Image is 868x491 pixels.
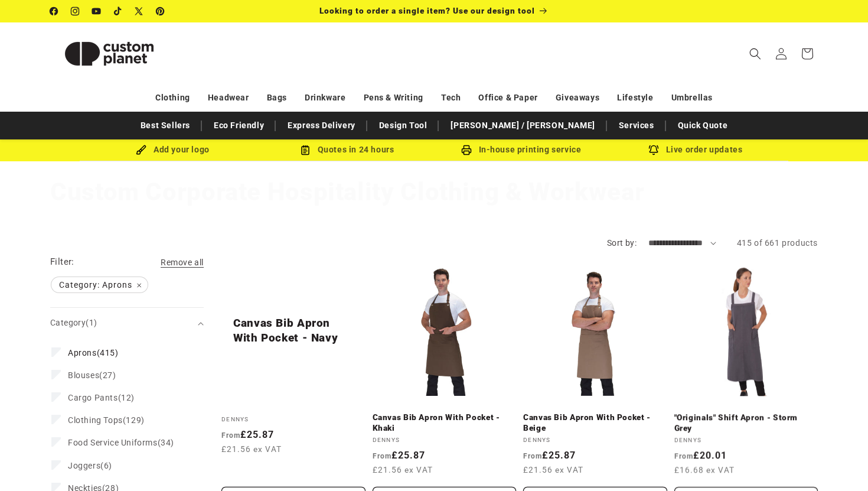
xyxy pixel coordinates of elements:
[221,415,366,424] div: Dennys
[86,142,260,157] div: Add your logo
[305,87,345,108] a: Drinkware
[68,370,99,380] span: Blouses
[607,238,637,248] label: Sort by:
[260,142,434,157] div: Quotes in 24 hours
[674,412,818,433] a: "Originals" Shift Apron - Storm Grey
[608,142,782,157] div: Live order updates
[737,238,818,248] span: 415 of 661 products
[68,393,118,402] span: Cargo Pants
[86,318,97,327] span: (1)
[51,277,148,292] span: Category: Aprons
[135,115,196,136] a: Best Sellers
[221,429,274,440] strong: £25.87
[68,437,174,448] span: (34)
[445,115,601,136] a: [PERSON_NAME] / [PERSON_NAME]
[221,431,240,440] span: From
[282,115,361,136] a: Express Delivery
[613,115,660,136] a: Services
[68,438,158,447] span: Food Service Uniforms
[46,22,173,84] a: Custom Planet
[50,318,97,327] span: Category
[68,461,100,470] span: Joggers
[373,115,433,136] a: Design Tool
[208,87,249,108] a: Headwear
[68,415,123,425] span: Clothing Tops
[672,115,734,136] a: Quick Quote
[155,87,190,108] a: Clothing
[68,392,135,403] span: (12)
[50,176,818,208] h1: Custom Corporate Hospitality Clothing & Workwear
[50,27,168,80] img: Custom Planet
[364,87,423,108] a: Pens & Writing
[233,316,354,345] a: Canvas Bib Apron With Pocket - Navy
[50,308,204,338] summary: Category (1 selected)
[434,142,608,157] div: In-house printing service
[50,277,149,292] a: Category: Aprons
[478,87,537,108] a: Office & Paper
[671,87,713,108] a: Umbrellas
[319,6,535,15] span: Looking to order a single item? Use our design tool
[208,115,270,136] a: Eco Friendly
[648,145,659,155] img: Order updates
[556,87,599,108] a: Giveaways
[742,41,768,67] summary: Search
[300,145,311,155] img: Order Updates Icon
[461,145,472,155] img: In-house printing
[267,87,287,108] a: Bags
[617,87,653,108] a: Lifestyle
[161,258,204,267] span: Remove all
[68,415,145,425] span: (129)
[68,370,116,381] span: (27)
[68,460,112,471] span: (6)
[50,255,74,269] h2: Filter:
[441,87,461,108] a: Tech
[373,412,517,433] a: Canvas Bib Apron With Pocket - Khaki
[68,348,97,357] span: Aprons
[221,443,282,455] span: £21.56 ex VAT
[161,255,204,270] a: Remove all
[523,412,667,433] a: Canvas Bib Apron With Pocket - Beige
[136,145,146,155] img: Brush Icon
[68,347,119,358] span: (415)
